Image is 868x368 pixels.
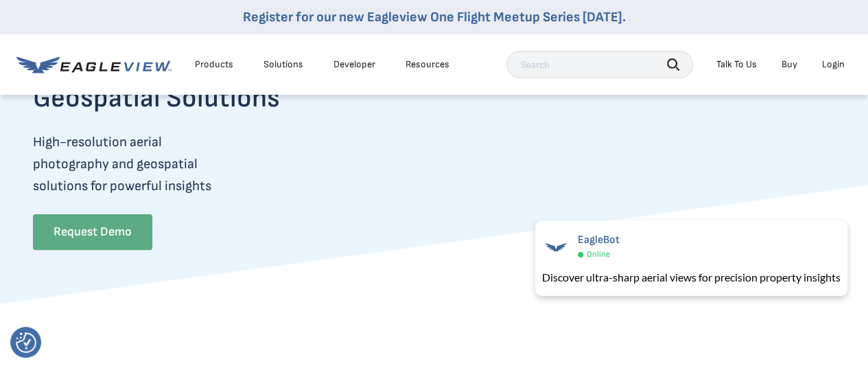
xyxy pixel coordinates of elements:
img: EagleBot [542,233,570,261]
div: Products [195,58,233,71]
span: EagleBot [578,233,620,246]
a: Request Demo [33,214,152,250]
span: Online [587,249,610,260]
p: High-resolution aerial photography and geospatial solutions for powerful insights [33,131,333,197]
div: Resources [406,58,449,71]
a: Developer [333,58,375,71]
a: Register for our new Eagleview One Flight Meetup Series [DATE]. [243,9,626,25]
button: Consent Preferences [16,332,36,353]
div: Login [822,58,845,71]
div: Discover ultra-sharp aerial views for precision property insights [542,269,841,286]
img: Revisit consent button [16,332,36,353]
a: Buy [782,58,797,71]
div: Solutions [263,58,303,71]
div: Talk To Us [716,58,757,71]
input: Search [506,51,693,78]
